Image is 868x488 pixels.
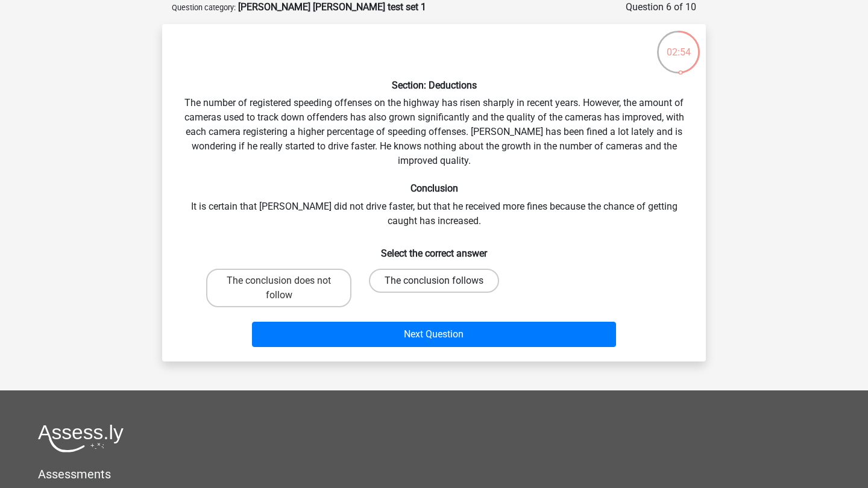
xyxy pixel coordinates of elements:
[181,238,687,259] h6: Select the correct answer
[206,269,351,307] label: The conclusion does not follow
[38,467,830,481] h5: Assessments
[252,322,617,347] button: Next Question
[181,183,687,194] h6: Conclusion
[167,34,701,352] div: The number of registered speeding offenses on the highway has risen sharply in recent years. Howe...
[38,424,124,452] img: Assessly logo
[181,80,687,91] h6: Section: Deductions
[238,1,426,13] strong: [PERSON_NAME] [PERSON_NAME] test set 1
[172,3,236,12] small: Question category:
[656,30,701,60] div: 02:54
[369,269,499,293] label: The conclusion follows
